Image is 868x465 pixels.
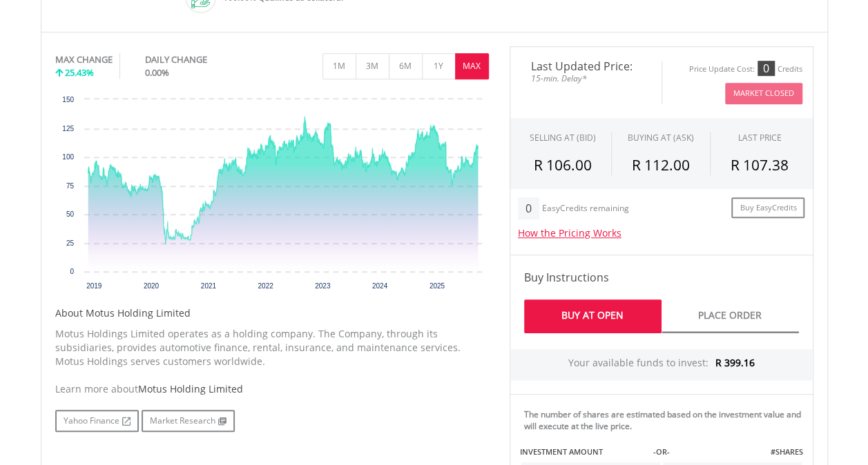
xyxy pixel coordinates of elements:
text: 0 [70,268,74,275]
button: 6M [389,53,423,79]
div: EasyCredits remaining [542,204,629,215]
span: Motus Holding Limited [138,382,243,395]
span: R 112.00 [632,155,690,175]
text: 150 [62,96,74,103]
label: -OR- [653,446,669,457]
div: 0 [758,61,775,76]
span: R 107.38 [731,155,789,175]
button: Market Closed [725,83,802,104]
span: BUYING AT (ASK) [628,132,694,144]
text: 2022 [258,282,273,290]
svg: Interactive chart [55,92,489,299]
text: 25 [66,239,74,247]
button: 1Y [422,53,456,79]
div: MAX CHANGE [55,53,113,66]
div: Price Update Cost: [689,64,755,75]
text: 100 [62,153,74,161]
h4: Buy Instructions [524,269,799,286]
label: INVESTMENT AMOUNT [520,446,603,457]
text: 2020 [143,282,159,290]
div: Chart. Highcharts interactive chart. [55,92,489,299]
text: 2023 [315,282,331,290]
a: Place Order [662,299,799,333]
span: 15-min. Delay* [521,72,651,85]
span: Last Updated Price: [521,61,651,72]
span: 25.43% [65,66,94,79]
text: 125 [62,125,74,132]
a: Buy EasyCredits [731,197,804,219]
div: DAILY CHANGE [145,53,253,66]
text: 50 [66,210,74,218]
a: Market Research [142,410,235,432]
span: 0.00% [145,66,169,79]
span: R 106.00 [533,155,591,175]
a: Yahoo Finance [55,410,139,432]
div: Credits [778,64,802,75]
label: #SHARES [770,446,802,457]
text: 2021 [200,282,216,290]
div: LAST PRICE [738,132,782,144]
text: 75 [66,182,74,190]
a: How the Pricing Works [518,226,621,239]
div: SELLING AT (BID) [529,132,595,144]
text: 2025 [429,282,445,290]
a: Buy At Open [524,299,662,333]
h5: About Motus Holding Limited [55,306,489,320]
div: Your available funds to invest: [510,349,813,380]
span: R 399.16 [715,356,755,369]
button: 1M [322,53,356,79]
div: 0 [518,197,539,219]
button: MAX [455,53,489,79]
div: Learn more about [55,382,489,396]
text: 2024 [372,282,387,290]
button: 3M [356,53,389,79]
text: 2019 [86,282,102,290]
p: Motus Holdings Limited operates as a holding company. The Company, through its subsidiaries, prov... [55,327,489,368]
div: The number of shares are estimated based on the investment value and will execute at the live price. [524,408,807,432]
